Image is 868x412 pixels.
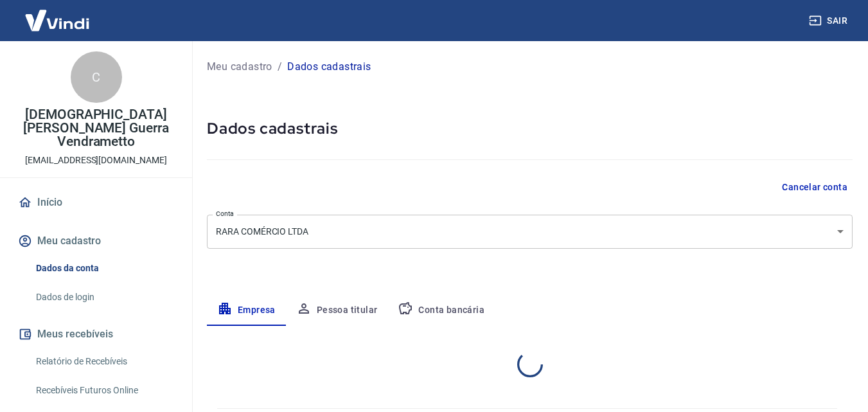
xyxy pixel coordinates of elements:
[15,227,177,255] button: Meu cadastro
[15,1,99,40] img: Vindi
[777,175,853,199] button: Cancelar conta
[31,284,177,310] a: Dados de login
[31,348,177,375] a: Relatório de Recebíveis
[287,59,371,75] p: Dados cadastrais
[31,377,177,404] a: Recebíveis Futuros Online
[207,59,272,75] a: Meu cadastro
[71,51,122,103] div: C
[806,9,853,33] button: Sair
[207,295,286,326] button: Empresa
[25,154,167,167] p: [EMAIL_ADDRESS][DOMAIN_NAME]
[216,209,234,219] label: Conta
[286,295,388,326] button: Pessoa titular
[15,320,177,348] button: Meus recebíveis
[207,118,853,139] h5: Dados cadastrais
[31,255,177,282] a: Dados da conta
[15,188,177,217] a: Início
[10,108,182,148] p: [DEMOGRAPHIC_DATA][PERSON_NAME] Guerra Vendrametto
[278,59,282,75] p: /
[387,295,495,326] button: Conta bancária
[207,215,853,249] div: RARA COMÉRCIO LTDA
